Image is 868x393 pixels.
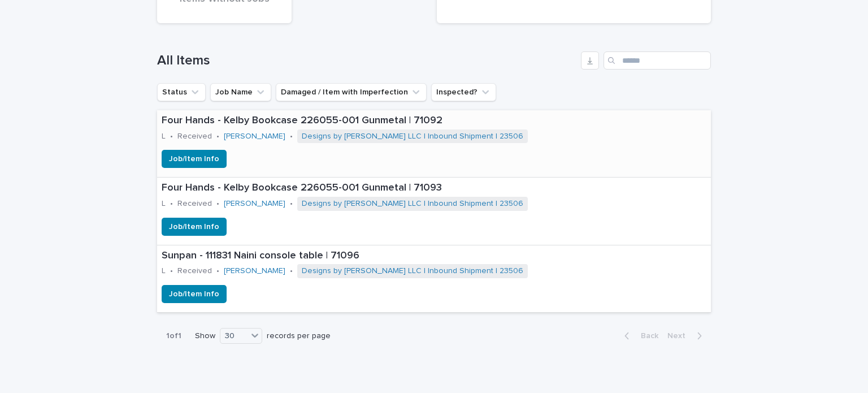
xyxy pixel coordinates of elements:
[216,199,219,209] p: •
[615,331,663,341] button: Back
[663,331,711,341] button: Next
[157,83,206,101] button: Status
[634,332,658,340] span: Back
[162,266,166,276] p: L
[290,199,293,209] p: •
[162,218,227,236] button: Job/Item Info
[290,266,293,276] p: •
[162,285,227,303] button: Job/Item Info
[157,53,576,69] h1: All Items
[169,153,219,165] span: Job/Item Info
[667,332,692,340] span: Next
[302,132,523,141] a: Designs by [PERSON_NAME] LLC | Inbound Shipment | 23506
[290,132,293,141] p: •
[267,331,331,341] p: records per page
[431,83,496,101] button: Inspected?
[177,199,212,209] p: Received
[224,199,285,209] a: [PERSON_NAME]
[162,132,166,141] p: L
[177,266,212,276] p: Received
[224,132,285,141] a: [PERSON_NAME]
[162,182,706,195] p: Four Hands - Kelby Bookcase 226055-001 Gunmetal | 71093
[276,83,427,101] button: Damaged / Item with Imperfection
[169,288,219,300] span: Job/Item Info
[162,115,706,127] p: Four Hands - Kelby Bookcase 226055-001 Gunmetal | 71092
[220,330,248,342] div: 30
[177,132,212,141] p: Received
[157,245,711,313] a: Sunpan - 111831 Naini console table | 71096L•Received•[PERSON_NAME] •Designs by [PERSON_NAME] LLC...
[162,199,166,209] p: L
[210,83,271,101] button: Job Name
[157,110,711,178] a: Four Hands - Kelby Bookcase 226055-001 Gunmetal | 71092L•Received•[PERSON_NAME] •Designs by [PERS...
[216,132,219,141] p: •
[604,51,711,70] input: Search
[216,266,219,276] p: •
[162,150,227,168] button: Job/Item Info
[169,221,219,232] span: Job/Item Info
[170,132,173,141] p: •
[170,199,173,209] p: •
[302,266,523,276] a: Designs by [PERSON_NAME] LLC | Inbound Shipment | 23506
[302,199,523,209] a: Designs by [PERSON_NAME] LLC | Inbound Shipment | 23506
[157,178,711,245] a: Four Hands - Kelby Bookcase 226055-001 Gunmetal | 71093L•Received•[PERSON_NAME] •Designs by [PERS...
[224,266,285,276] a: [PERSON_NAME]
[195,331,215,341] p: Show
[170,266,173,276] p: •
[157,322,190,350] p: 1 of 1
[162,250,706,262] p: Sunpan - 111831 Naini console table | 71096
